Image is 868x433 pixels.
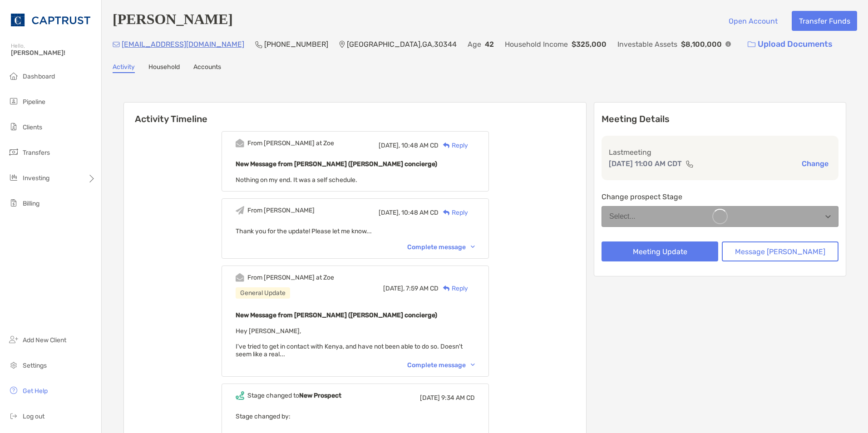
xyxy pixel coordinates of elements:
b: New Prospect [299,392,341,399]
img: logout icon [8,410,19,421]
span: [DATE] [420,394,440,402]
img: pipeline icon [8,96,19,107]
img: Reply icon [443,143,450,148]
b: New Message from [PERSON_NAME] ([PERSON_NAME] concierge) [236,311,437,319]
span: 9:34 AM CD [441,394,475,402]
p: Meeting Details [602,113,838,125]
img: Phone Icon [255,41,262,48]
a: Upload Documents [742,34,838,54]
img: Reply icon [443,285,450,291]
span: Nothing on my end. It was a self schedule. [236,176,357,184]
span: Investing [23,174,49,182]
a: Household [148,63,180,73]
img: dashboard icon [8,70,19,81]
div: Reply [439,141,468,150]
button: Change [799,159,831,168]
p: Household Income [505,39,568,50]
p: Change prospect Stage [602,191,838,202]
p: Age [468,39,481,50]
button: Transfer Funds [792,11,857,31]
img: billing icon [8,197,19,208]
p: Stage changed by: [236,411,475,422]
span: 10:48 AM CD [401,142,439,149]
span: Clients [23,123,42,131]
p: Thank you for the update! Please let me know... [236,226,475,237]
span: Hey [PERSON_NAME], I've tried to get in contact with Kenya, and have not been able to do so. Does... [236,327,463,358]
span: Add New Client [23,336,66,344]
img: Event icon [236,273,244,282]
img: transfers icon [8,147,19,157]
img: communication type [686,160,694,167]
div: From [PERSON_NAME] [247,207,315,214]
img: Event icon [236,206,244,215]
div: From [PERSON_NAME] at Zoe [247,139,334,147]
button: Meeting Update [602,241,718,261]
span: Dashboard [23,73,55,80]
div: Stage changed to [247,392,341,399]
span: Billing [23,200,39,207]
img: Info Icon [725,41,731,47]
img: settings icon [8,359,19,370]
div: Complete message [407,361,475,369]
span: [DATE], [379,209,400,216]
p: [PHONE_NUMBER] [264,39,328,50]
div: General Update [236,287,290,299]
b: New Message from [PERSON_NAME] ([PERSON_NAME] concierge) [236,160,437,168]
span: Pipeline [23,98,45,106]
img: add_new_client icon [8,334,19,345]
h6: Activity Timeline [124,103,586,124]
p: Last meeting [609,147,831,158]
span: 10:48 AM CD [401,209,439,216]
span: [DATE], [383,285,404,292]
img: get-help icon [8,385,19,396]
span: Settings [23,362,47,369]
h4: [PERSON_NAME] [113,11,233,31]
img: Event icon [236,139,244,148]
img: Event icon [236,391,244,400]
button: Message [PERSON_NAME] [722,241,838,261]
a: Accounts [193,63,221,73]
img: clients icon [8,121,19,132]
p: [EMAIL_ADDRESS][DOMAIN_NAME] [122,39,244,50]
span: [PERSON_NAME]! [11,49,96,57]
span: Log out [23,413,44,420]
img: Location Icon [339,41,345,48]
p: Investable Assets [617,39,677,50]
span: Get Help [23,387,48,395]
div: Reply [439,208,468,217]
p: 42 [485,39,494,50]
button: Open Account [721,11,784,31]
p: $325,000 [572,39,607,50]
span: 7:59 AM CD [406,285,439,292]
img: Email Icon [113,42,120,47]
a: Activity [113,63,135,73]
span: Transfers [23,149,50,157]
img: button icon [748,41,755,48]
p: [DATE] 11:00 AM CDT [609,158,682,169]
div: Complete message [407,243,475,251]
p: [GEOGRAPHIC_DATA] , GA , 30344 [347,39,457,50]
img: Chevron icon [471,246,475,248]
img: Reply icon [443,210,450,216]
span: [DATE], [379,142,400,149]
div: From [PERSON_NAME] at Zoe [247,274,334,281]
img: Chevron icon [471,364,475,366]
img: CAPTRUST Logo [11,4,90,36]
p: $8,100,000 [681,39,722,50]
div: Reply [439,284,468,293]
img: investing icon [8,172,19,183]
